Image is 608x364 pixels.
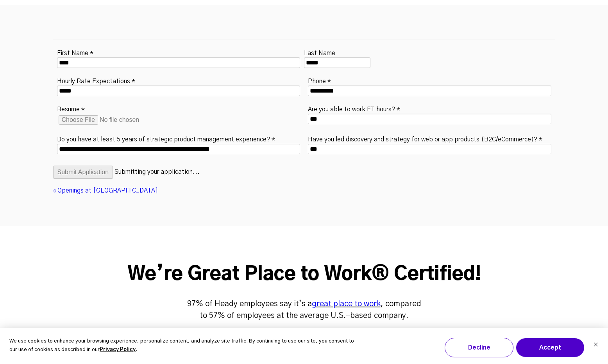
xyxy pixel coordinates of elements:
[9,337,356,355] p: We use cookies to enhance your browsing experience, personalize content, and analyze site traffic...
[57,134,275,144] label: Do you have at least 5 years of strategic product management experience? *
[57,75,135,86] label: Hourly Rate Expectations *
[187,298,421,321] p: 97% of Heady employees say it’s a , compared to 57% of employees at the average U.S.-based company.
[308,103,400,114] label: Are you able to work ET hours? *
[516,338,585,357] button: Accept
[304,47,335,57] label: Last Name
[308,134,542,144] label: Have you led discovery and strategy for web or app products (B2C/eCommerce)? *
[53,166,113,179] button: Submit Application
[308,75,331,86] label: Phone *
[53,187,158,194] a: « Openings at [GEOGRAPHIC_DATA]
[312,300,381,308] a: great place to work
[100,346,136,355] a: Privacy Policy
[594,341,598,350] button: Dismiss cookie banner
[114,169,200,175] span: Submitting your application...
[57,47,93,57] label: First Name *
[445,338,513,357] button: Decline
[57,103,85,114] label: Resume *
